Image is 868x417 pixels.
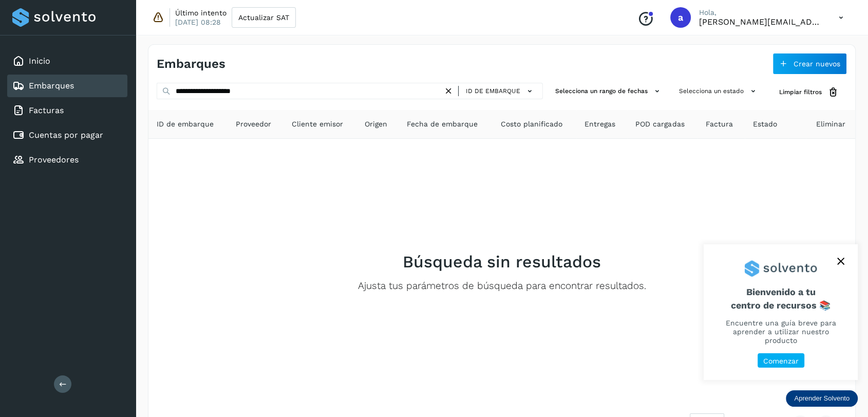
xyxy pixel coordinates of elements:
[551,83,667,100] button: Selecciona un rango de fechas
[407,119,478,130] span: Fecha de embarque
[779,87,822,97] span: Limpiar filtros
[29,105,64,115] a: Facturas
[7,50,127,72] div: Inicio
[175,8,227,17] p: Último intento
[704,244,858,380] div: Aprender Solvento
[466,86,520,96] span: ID de embarque
[584,119,615,130] span: Entregas
[772,53,847,75] button: Crear nuevos
[794,60,840,67] span: Crear nuevos
[716,286,845,311] span: Bienvenido a tu
[771,83,847,102] button: Limpiar filtros
[7,99,127,122] div: Facturas
[7,124,127,147] div: Cuentas por pagar
[753,119,777,130] span: Estado
[635,119,684,130] span: POD cargadas
[816,119,845,130] span: Eliminar
[157,57,225,71] h4: Embarques
[699,17,822,27] p: aldo@solvento.mx
[29,155,79,165] a: Proveedores
[365,119,387,130] span: Origen
[175,17,221,27] p: [DATE] 08:28
[29,81,74,90] a: Embarques
[794,394,850,403] p: Aprender Solvento
[833,253,848,269] button: close,
[716,319,845,345] p: Encuentre una guía breve para aprender a utilizar nuestro producto
[29,130,103,140] a: Cuentas por pagar
[675,83,763,100] button: Selecciona un estado
[238,14,289,21] span: Actualizar SAT
[232,7,296,28] button: Actualizar SAT
[763,357,799,366] p: Comenzar
[463,84,538,99] button: ID de embarque
[236,119,271,130] span: Proveedor
[7,149,127,171] div: Proveedores
[706,119,733,130] span: Factura
[292,119,343,130] span: Cliente emisor
[699,8,822,17] p: Hola,
[758,353,804,368] button: Comenzar
[786,390,858,407] div: Aprender Solvento
[29,56,50,66] a: Inicio
[716,300,845,311] p: centro de recursos 📚
[358,280,646,292] p: Ajusta tus parámetros de búsqueda para encontrar resultados.
[7,75,127,97] div: Embarques
[501,119,562,130] span: Costo planificado
[403,252,601,271] h2: Búsqueda sin resultados
[157,119,214,130] span: ID de embarque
